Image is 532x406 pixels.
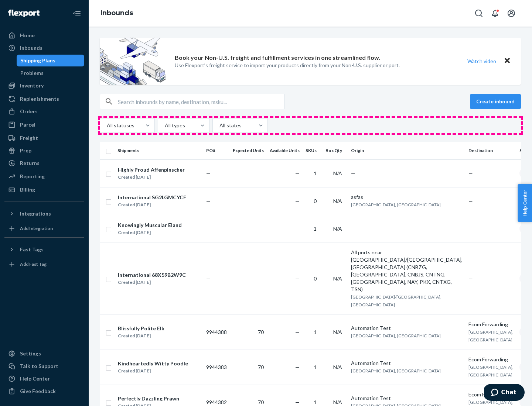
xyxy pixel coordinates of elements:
th: SKUs [303,142,323,159]
span: — [351,226,355,232]
div: Automation Test [351,395,463,402]
div: Ecom Forwarding [468,391,514,398]
div: Ecom Forwarding [468,321,514,328]
a: Problems [17,67,85,79]
th: Destination [465,142,516,159]
span: 70 [258,364,264,370]
img: Flexport logo [8,10,40,17]
span: — [295,399,300,405]
a: Inventory [4,80,84,92]
span: — [206,226,211,232]
span: 0 [314,198,317,204]
button: Fast Tags [4,244,84,255]
span: 1 [314,329,317,335]
div: Ecom Forwarding [468,356,514,363]
span: 70 [258,329,264,335]
th: Box Qty [323,142,348,159]
button: Talk to Support [4,360,84,372]
span: — [206,275,211,282]
div: Inventory [20,82,44,89]
div: Help Center [20,375,50,382]
div: Created [DATE] [118,367,188,375]
span: — [295,364,300,370]
a: Home [4,30,84,41]
input: All types [164,122,165,129]
button: Open notifications [488,6,502,21]
span: 70 [258,399,264,405]
span: 0 [314,275,317,282]
button: Close [502,56,512,66]
span: — [468,170,473,176]
a: Settings [4,348,84,359]
div: Fast Tags [20,246,44,253]
div: Add Fast Tag [20,261,47,267]
div: asfas [351,193,463,201]
span: — [468,198,473,204]
a: Add Fast Tag [4,258,84,270]
div: Returns [20,159,40,167]
span: N/A [333,226,342,232]
a: Shipping Plans [17,55,85,66]
button: Close Navigation [69,6,84,21]
span: [GEOGRAPHIC_DATA], [GEOGRAPHIC_DATA] [351,202,441,207]
input: All statuses [106,122,107,129]
p: Use Flexport’s freight service to import your products directly from your Non-U.S. supplier or port. [175,62,400,69]
span: — [468,275,473,282]
a: Inbounds [4,42,84,54]
span: — [468,226,473,232]
td: 9944388 [203,314,230,350]
a: Parcel [4,119,84,131]
div: Reporting [20,173,45,180]
span: 1 [314,170,317,176]
div: Kindheartedly Witty Poodle [118,360,188,367]
div: Problems [20,69,44,77]
button: Watch video [463,56,501,66]
th: Origin [348,142,465,159]
span: [GEOGRAPHIC_DATA]/[GEOGRAPHIC_DATA], [GEOGRAPHIC_DATA] [351,294,441,307]
span: — [295,226,300,232]
ol: breadcrumbs [95,3,139,24]
span: 1 [314,226,317,232]
span: 1 [314,364,317,370]
span: — [295,170,300,176]
th: Expected Units [230,142,267,159]
span: N/A [333,275,342,282]
span: 1 [314,399,317,405]
div: Shipping Plans [20,57,55,64]
td: 9944383 [203,350,230,385]
span: — [295,275,300,282]
div: Orders [20,108,38,115]
span: — [295,329,300,335]
div: Billing [20,186,35,193]
div: Knowingly Muscular Eland [118,221,182,229]
a: Replenishments [4,93,84,105]
span: — [206,170,211,176]
span: N/A [333,198,342,204]
div: Replenishments [20,95,59,103]
span: [GEOGRAPHIC_DATA], [GEOGRAPHIC_DATA] [468,329,514,343]
a: Freight [4,132,84,144]
a: Prep [4,145,84,156]
div: Parcel [20,121,35,128]
a: Add Integration [4,223,84,234]
div: Home [20,32,35,39]
a: Returns [4,157,84,169]
button: Open account menu [504,6,519,21]
span: — [206,198,211,204]
a: Help Center [4,373,84,385]
div: Highly Proud Affenpinscher [118,166,185,173]
div: International 68X59B2W9C [118,271,186,279]
div: Automation Test [351,324,463,332]
div: Prep [20,147,31,154]
div: Blissfully Polite Elk [118,325,164,332]
span: N/A [333,364,342,370]
div: Freight [20,134,38,142]
span: N/A [333,329,342,335]
a: Reporting [4,171,84,182]
div: All ports near [GEOGRAPHIC_DATA]/[GEOGRAPHIC_DATA], [GEOGRAPHIC_DATA] (CNBZG, [GEOGRAPHIC_DATA], ... [351,249,463,293]
div: Inbounds [20,44,42,52]
span: — [351,170,355,176]
button: Help Center [518,184,532,222]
